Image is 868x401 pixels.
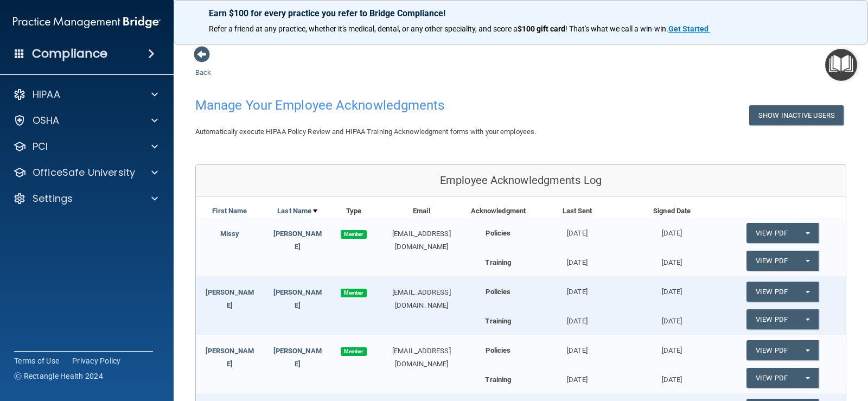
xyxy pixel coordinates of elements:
a: OfficeSafe University [13,166,158,179]
a: OSHA [13,114,158,127]
a: Privacy Policy [72,355,121,366]
div: [DATE] [530,218,625,240]
div: Signed Date [624,205,719,218]
div: [DATE] [530,335,625,357]
b: Training [485,317,511,325]
a: View PDF [746,340,796,360]
a: [PERSON_NAME] [273,347,322,368]
a: PCI [13,140,158,153]
div: [EMAIL_ADDRESS][DOMAIN_NAME] [376,286,467,312]
div: Email [376,205,467,218]
a: Back [195,55,211,77]
a: Terms of Use [14,355,59,366]
b: Policies [486,229,510,237]
span: Refer a friend at any practice, whether it's medical, dental, or any other speciality, and score a [209,24,518,33]
div: [DATE] [624,368,719,386]
a: [PERSON_NAME] [273,288,322,309]
div: [EMAIL_ADDRESS][DOMAIN_NAME] [376,227,467,253]
a: Missy [220,230,240,238]
a: View PDF [746,282,796,302]
div: [DATE] [530,251,625,269]
a: First Name [212,205,247,218]
img: PMB logo [13,11,161,33]
span: ! That's what we call a win-win. [565,24,668,33]
p: PCI [33,140,48,153]
strong: Get Started [668,24,709,33]
div: [DATE] [624,309,719,328]
a: View PDF [746,309,796,329]
p: Earn $100 for every practice you refer to Bridge Compliance! [209,8,833,18]
p: Settings [33,192,73,205]
div: Acknowledgment [467,205,529,218]
a: HIPAA [13,88,158,101]
strong: $100 gift card [518,24,565,33]
div: Employee Acknowledgments Log [196,165,846,196]
div: [DATE] [530,309,625,328]
span: Member [341,230,367,239]
span: Member [341,347,367,356]
b: Policies [486,346,510,354]
b: Training [485,258,511,266]
p: OfficeSafe University [33,166,135,179]
a: [PERSON_NAME] [206,347,254,368]
button: Show Inactive Users [749,105,844,125]
b: Policies [486,288,510,296]
span: Automatically execute HIPAA Policy Review and HIPAA Training Acknowledgment forms with your emplo... [195,128,536,136]
h4: Manage Your Employee Acknowledgments [195,98,569,112]
p: HIPAA [33,88,60,101]
span: Ⓒ Rectangle Health 2024 [14,371,103,381]
button: Open Resource Center [825,49,857,81]
div: [DATE] [530,368,625,386]
a: Get Started [668,24,710,33]
div: Type [331,205,376,218]
a: View PDF [746,368,796,388]
div: [DATE] [624,251,719,269]
a: [PERSON_NAME] [273,230,322,251]
a: [PERSON_NAME] [206,288,254,309]
span: Member [341,289,367,297]
b: Training [485,375,511,384]
div: [EMAIL_ADDRESS][DOMAIN_NAME] [376,345,467,371]
div: [DATE] [624,218,719,240]
a: View PDF [746,251,796,271]
a: View PDF [746,223,796,243]
a: Last Name [277,205,317,218]
p: OSHA [33,114,60,127]
a: Settings [13,192,158,205]
h4: Compliance [32,46,107,61]
div: [DATE] [624,276,719,298]
div: Last Sent [530,205,625,218]
div: [DATE] [624,335,719,357]
div: [DATE] [530,276,625,298]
